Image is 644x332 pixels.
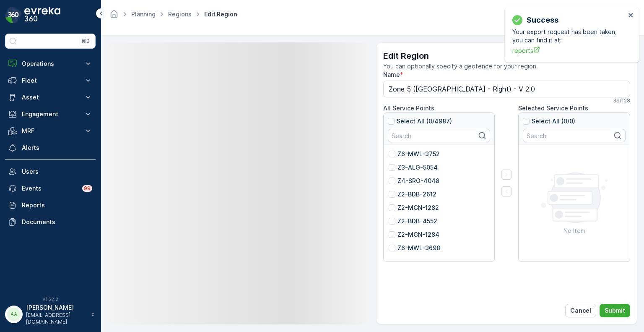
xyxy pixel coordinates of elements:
[26,312,86,325] p: [EMAIL_ADDRESS][DOMAIN_NAME]
[512,28,626,44] p: Your export request has been taken, you can find it at:
[383,50,631,62] p: Edit Region
[131,10,156,18] a: Planning
[203,10,239,18] span: Edit Region
[22,184,77,193] p: Events
[388,129,491,142] input: Search
[26,303,86,312] p: [PERSON_NAME]
[605,306,625,315] p: Submit
[5,139,96,156] a: Alerts
[527,14,558,26] p: Success
[22,144,92,152] p: Alerts
[84,185,91,192] p: 99
[22,76,79,85] p: Fleet
[383,71,400,78] label: Name
[570,306,591,315] p: Cancel
[518,104,630,112] p: Selected Service Points
[600,304,630,317] button: Submit
[22,218,92,226] p: Documents
[5,123,96,139] button: MRF
[5,197,96,214] a: Reports
[397,244,440,252] p: Z6-MWL-3698
[5,55,96,72] button: Operations
[5,163,96,180] a: Users
[168,10,192,18] a: Regions
[7,308,21,321] div: AA
[563,227,585,235] p: No Item
[397,177,439,185] p: Z4-SRO-4048
[397,117,452,125] p: Select All (0/4987)
[5,89,96,106] button: Asset
[5,106,96,123] button: Engagement
[5,214,96,230] a: Documents
[5,72,96,89] button: Fleet
[532,117,575,125] p: Select All (0/0)
[22,167,92,176] p: Users
[523,129,626,142] input: Search
[22,127,79,135] p: MRF
[397,217,437,225] p: Z2-BDB-4552
[22,93,79,102] p: Asset
[22,201,92,209] p: Reports
[22,110,79,118] p: Engagement
[613,97,630,104] p: 39 / 128
[5,180,96,197] a: Events99
[512,46,626,55] a: reports
[22,60,79,68] p: Operations
[397,163,438,172] p: Z3-ALG-5054
[5,7,22,24] img: logo
[397,230,439,239] p: Z2-MGN-1284
[628,12,634,20] button: close
[565,304,596,317] button: Cancel
[383,104,495,112] p: All Service Points
[383,62,631,71] span: You can optionally specify a geofence for your region.
[81,38,90,44] p: ⌘B
[109,13,119,20] a: Homepage
[397,204,439,212] p: Z2-MGN-1282
[24,7,60,24] img: logo_dark-DEwI_e13.png
[5,303,96,325] button: AA[PERSON_NAME][EMAIL_ADDRESS][DOMAIN_NAME]
[397,190,436,199] p: Z2-BDB-2612
[397,150,440,158] p: Z6-MWL-3752
[5,297,96,302] span: v 1.52.2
